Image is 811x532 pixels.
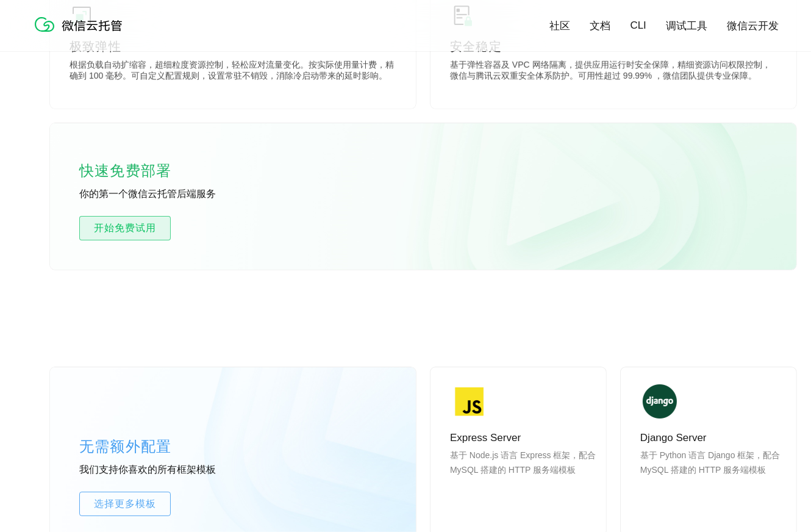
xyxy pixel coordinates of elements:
[631,20,646,32] a: CLI
[32,12,130,37] img: 微信云托管
[640,448,787,506] p: 基于 Python 语言 Django 框架，配合 MySQL 搭建的 HTTP 服务端模板
[666,19,707,33] a: 调试工具
[450,60,777,84] p: 基于弹性容器及 VPC 网络隔离，提供应用运行时安全保障，精细资源访问权限控制，微信与腾讯云双重安全体系防护。可用性超过 99.99% ，微信团队提供专业保障。
[727,19,779,33] a: 微信云开发
[70,60,396,84] p: 根据负载自动扩缩容，超细粒度资源控制，轻松应对流量变化。按实际使用量计费，精确到 100 毫秒。可自定义配置规则，设置常驻不销毁，消除冷启动带来的延时影响。
[550,19,571,33] a: 社区
[79,188,262,201] p: 你的第一个微信云托管后端服务
[80,221,170,235] span: 开始免费试用
[32,28,130,38] a: 微信云托管
[79,464,262,477] p: 我们支持你喜欢的所有框架模板
[450,448,596,506] p: 基于 Node.js 语言 Express 框架，配合 MySQL 搭建的 HTTP 服务端模板
[640,431,787,445] p: Django Server
[80,497,170,511] span: 选择更多模板
[79,159,201,183] p: 快速免费部署
[79,434,262,459] p: 无需额外配置
[590,19,611,33] a: 文档
[450,431,596,445] p: Express Server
